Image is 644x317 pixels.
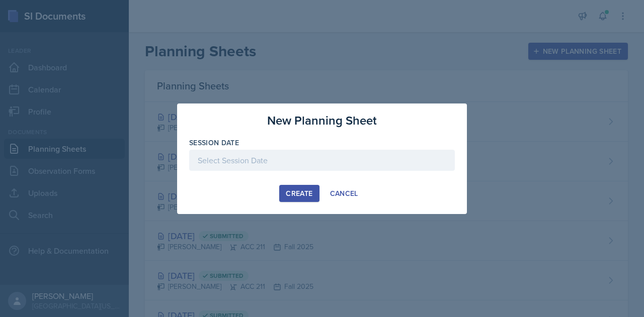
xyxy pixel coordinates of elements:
div: Cancel [330,189,358,197]
button: Cancel [324,185,365,202]
div: Create [286,189,312,197]
h3: New Planning Sheet [267,112,377,130]
label: Session Date [189,138,239,148]
button: Create [279,185,319,202]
